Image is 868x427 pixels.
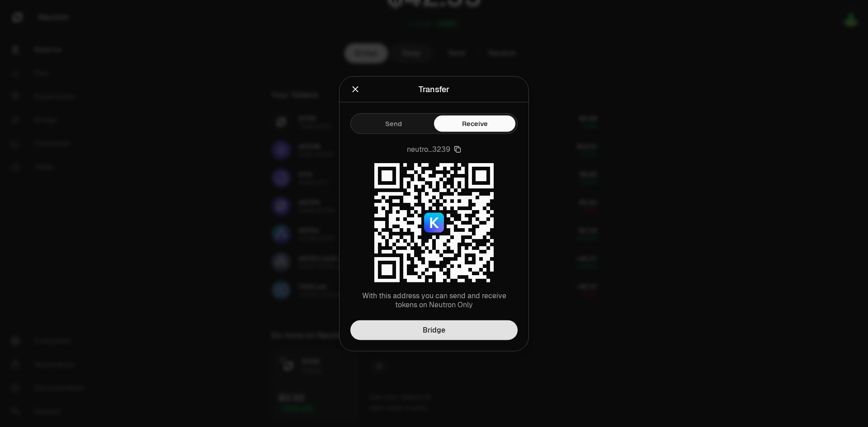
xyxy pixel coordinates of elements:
[353,115,434,131] button: Send
[350,320,518,340] a: Bridge
[434,115,515,131] button: Receive
[350,83,360,95] button: Close
[419,83,449,95] div: Transfer
[407,145,461,154] button: neutro...3239
[407,145,450,154] span: neutro...3239
[350,291,518,309] p: With this address you can send and receive tokens on Neutron Only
